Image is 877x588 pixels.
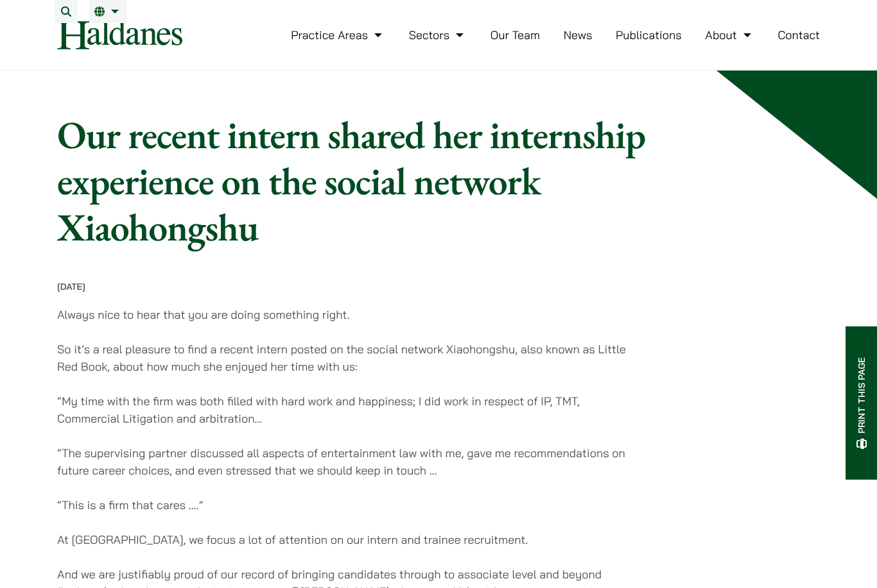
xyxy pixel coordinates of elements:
[57,496,629,514] p: “This is a firm that cares ….”
[57,306,629,323] p: Always nice to hear that you are doing something right.
[57,531,629,548] p: At [GEOGRAPHIC_DATA], we focus a lot of attention on our intern and trainee recruitment.
[94,6,122,17] a: EN
[57,281,85,292] time: [DATE]
[57,444,629,479] p: “The supervising partner discussed all aspects of entertainment law with me, gave me recommendati...
[491,28,540,42] a: Our Team
[57,340,629,375] p: So it’s a real pleasure to find a recent intern posted on the social network Xiaohongshu, also kn...
[616,28,682,42] a: Publications
[564,28,593,42] a: News
[57,112,724,250] h1: Our recent intern shared her internship experience on the social network Xiaohongshu
[705,28,754,42] a: About
[291,28,385,42] a: Practice Areas
[777,28,820,42] a: Contact
[57,21,182,49] img: Logo of Haldanes
[409,28,467,42] a: Sectors
[57,392,629,427] p: “My time with the firm was both filled with hard work and happiness; I did work in respect of IP,...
